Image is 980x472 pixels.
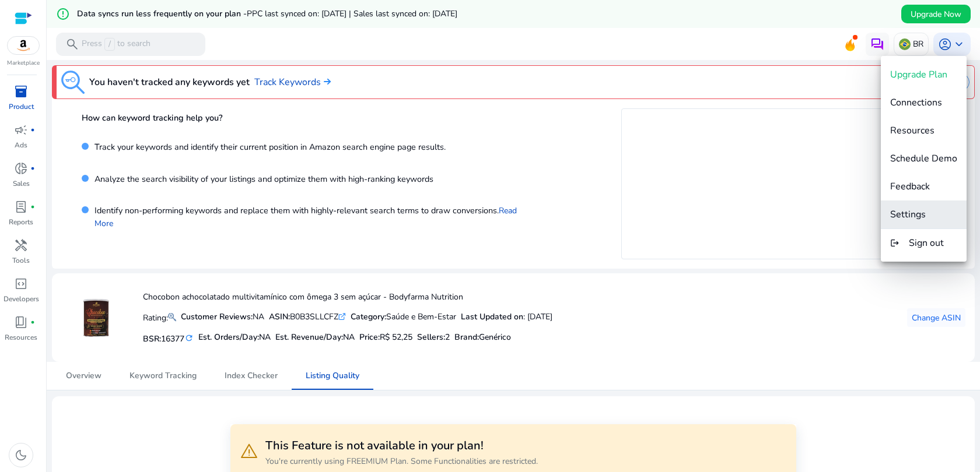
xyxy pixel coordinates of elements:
[890,124,935,137] span: Resources
[890,236,900,250] mat-icon: logout
[890,208,926,221] span: Settings
[890,152,957,165] span: Schedule Demo
[890,96,942,109] span: Connections
[909,237,944,249] span: Sign out
[890,68,947,81] span: Upgrade Plan
[890,180,930,193] span: Feedback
